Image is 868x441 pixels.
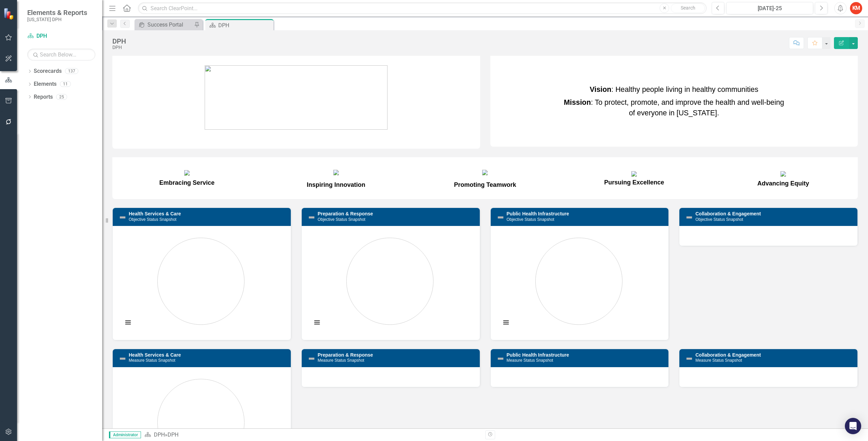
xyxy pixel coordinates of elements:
[120,231,282,333] svg: Interactive chart
[159,179,215,186] span: Embracing Service
[129,358,175,363] small: Measure Status Snapshot
[726,2,813,14] button: [DATE]-25
[507,211,569,216] a: Public Health Infrastructure
[312,318,322,327] button: View chart menu, Chart
[631,171,637,177] img: mceclip12.png
[184,170,190,176] img: mceclip9.png
[695,211,761,216] a: Collaboration & Engagement
[498,231,660,333] svg: Interactive chart
[34,93,53,101] a: Reports
[695,217,743,222] small: Objective Status Snapshot
[604,170,664,186] span: Pursuing Excellence
[681,5,695,11] span: Search
[590,85,758,94] span: : Healthy people living in healthy communities
[60,81,71,87] div: 11
[307,181,365,188] span: Inspiring Innovation
[307,355,316,363] img: Not Defined
[307,213,316,222] img: Not Defined
[34,80,57,88] a: Elements
[120,231,284,333] div: Chart. Highcharts interactive chart.
[685,355,693,363] img: Not Defined
[129,217,176,222] small: Objective Status Snapshot
[56,94,67,100] div: 25
[850,2,862,14] button: KM
[729,4,811,13] div: [DATE]-25
[318,358,364,363] small: Measure Status Snapshot
[454,181,516,188] span: Promoting Teamwork
[333,170,339,175] img: mceclip10.png
[154,431,165,438] a: DPH
[780,171,786,177] img: mceclip13.png
[309,231,473,333] div: Chart. Highcharts interactive chart.
[498,231,662,333] div: Chart. Highcharts interactive chart.
[27,49,95,61] input: Search Below...
[109,431,141,438] span: Administrator
[695,352,761,358] a: Collaboration & Engagement
[218,21,272,30] div: DPH
[685,213,693,222] img: Not Defined
[112,45,126,50] div: DPH
[144,431,480,439] div: »
[65,68,78,74] div: 137
[318,352,373,358] a: Preparation & Response
[482,170,488,175] img: mceclip11.png
[845,418,861,434] div: Open Intercom Messenger
[119,355,127,363] img: Not Defined
[496,355,505,363] img: Not Defined
[119,213,127,222] img: Not Defined
[112,37,126,45] div: DPH
[3,7,16,20] img: ClearPoint Strategy
[129,352,181,358] a: Health Services & Care
[138,2,707,14] input: Search ClearPoint...
[27,32,95,40] a: DPH
[501,318,511,327] button: View chart menu, Chart
[671,3,705,13] button: Search
[147,20,192,29] div: Success Portal
[507,352,569,358] a: Public Health Infrastructure
[27,9,87,17] span: Elements & Reports
[564,98,591,107] strong: Mission
[695,358,742,363] small: Measure Status Snapshot
[123,318,133,327] button: View chart menu, Chart
[309,231,471,333] svg: Interactive chart
[318,217,365,222] small: Objective Status Snapshot
[129,211,181,216] a: Health Services & Care
[318,211,373,216] a: Preparation & Response
[34,67,62,75] a: Scorecards
[757,170,809,187] span: Advancing Equity
[507,358,553,363] small: Measure Status Snapshot
[168,431,178,438] div: DPH
[136,20,192,29] a: Success Portal
[564,98,784,117] span: : To protect, promote, and improve the health and well-being of everyone in [US_STATE].
[27,17,87,22] small: [US_STATE] DPH
[507,217,554,222] small: Objective Status Snapshot
[496,213,505,222] img: Not Defined
[590,85,612,94] strong: Vision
